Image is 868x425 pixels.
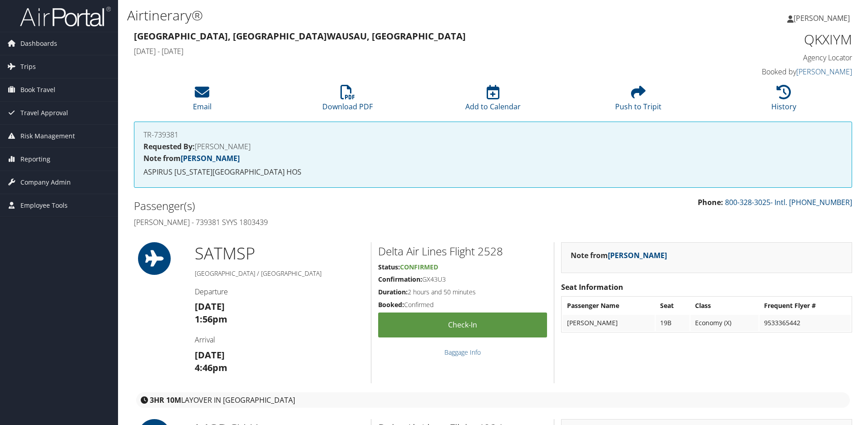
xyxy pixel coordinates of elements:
p: ASPIRUS [US_STATE][GEOGRAPHIC_DATA] HOS [143,166,843,178]
h2: Passenger(s) [134,198,486,214]
h1: SAT MSP [195,242,364,265]
span: Dashboards [20,32,57,55]
h4: [PERSON_NAME] [143,143,843,150]
strong: [DATE] [195,349,225,361]
h4: TR-739381 [143,131,843,138]
span: Employee Tools [20,194,68,217]
h1: QKXIYM [683,30,852,49]
a: [PERSON_NAME] [608,250,667,260]
strong: [GEOGRAPHIC_DATA], [GEOGRAPHIC_DATA] Wausau, [GEOGRAPHIC_DATA] [134,30,466,42]
a: Add to Calendar [465,90,521,112]
td: Economy (X) [690,315,759,331]
strong: [DATE] [195,300,225,313]
h4: Departure [195,287,364,297]
strong: 3HR 10M [150,395,181,405]
a: Check-in [378,313,547,337]
span: Book Travel [20,78,55,101]
a: [PERSON_NAME] [796,67,852,77]
span: Travel Approval [20,102,68,124]
strong: 1:56pm [195,313,227,325]
strong: Seat Information [561,282,623,292]
a: Download PDF [322,90,373,112]
h2: Delta Air Lines Flight 2528 [378,244,547,259]
span: Company Admin [20,171,71,194]
strong: Confirmation: [378,275,422,283]
strong: Note from [143,153,240,163]
h5: 2 hours and 50 minutes [378,288,547,297]
h4: Agency Locator [683,53,852,63]
a: History [771,90,796,112]
h5: [GEOGRAPHIC_DATA] / [GEOGRAPHIC_DATA] [195,269,364,278]
img: airportal-logo.png [20,6,111,27]
strong: 4:46pm [195,361,227,374]
a: [PERSON_NAME] [787,5,859,32]
strong: Requested By: [143,142,195,151]
a: Email [193,90,212,112]
h4: [DATE] - [DATE] [134,46,669,56]
a: 800-328-3025- Intl. [PHONE_NUMBER] [725,197,852,207]
strong: Status: [378,263,400,271]
strong: Note from [571,250,667,260]
h5: Confirmed [378,300,547,309]
span: Trips [20,55,36,78]
h4: Arrival [195,335,364,345]
th: Passenger Name [562,298,655,314]
div: layover in [GEOGRAPHIC_DATA] [136,392,850,408]
a: Baggage Info [444,348,481,357]
a: Push to Tripit [615,90,661,112]
strong: Booked: [378,300,404,309]
strong: Phone: [698,197,723,207]
span: Risk Management [20,125,75,147]
span: [PERSON_NAME] [794,13,850,23]
span: Confirmed [400,263,438,271]
h1: Airtinerary® [127,6,615,25]
td: [PERSON_NAME] [562,315,655,331]
h4: Booked by [683,67,852,77]
td: 19B [656,315,690,331]
h4: [PERSON_NAME] - 739381 SYYS 1803439 [134,217,486,227]
strong: Duration: [378,288,408,296]
span: Reporting [20,148,50,171]
th: Seat [656,298,690,314]
th: Class [690,298,759,314]
a: [PERSON_NAME] [181,153,240,163]
td: 9533365442 [759,315,851,331]
th: Frequent Flyer # [759,298,851,314]
h5: GX43U3 [378,275,547,284]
